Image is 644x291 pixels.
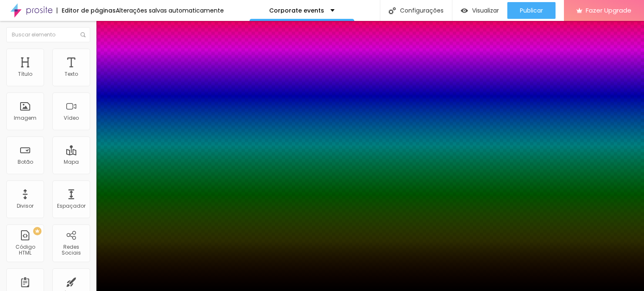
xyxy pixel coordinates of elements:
span: Visualizar [472,7,499,14]
p: Corporate events [269,8,324,13]
div: Divisor [17,203,34,209]
button: Visualizar [452,2,507,19]
img: Icone [389,7,396,14]
button: Publicar [507,2,556,19]
img: Icone [80,32,86,37]
input: Buscar elemento [6,27,90,42]
div: Alterações salvas automaticamente [116,8,224,13]
div: Imagem [14,115,36,121]
img: view-1.svg [461,7,468,14]
div: Redes Sociais [55,244,88,256]
div: Texto [65,71,78,77]
div: Título [18,71,32,77]
div: Vídeo [64,115,79,121]
span: Publicar [520,7,543,14]
div: Botão [18,159,33,165]
div: Editor de páginas [57,8,116,13]
div: Espaçador [57,203,86,209]
div: Mapa [64,159,79,165]
span: Fazer Upgrade [586,7,631,14]
div: Código HTML [8,244,42,256]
